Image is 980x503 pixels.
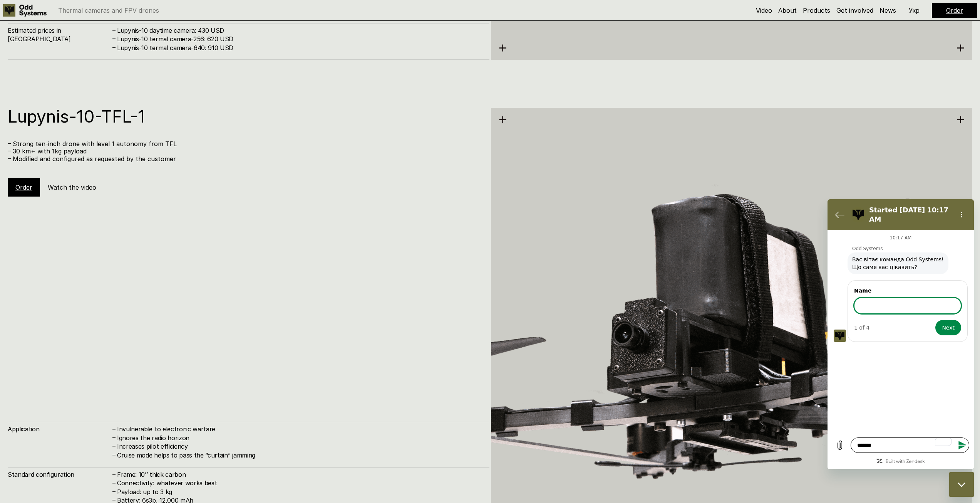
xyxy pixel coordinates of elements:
[112,470,116,478] h4: –
[48,183,96,192] h5: Watch the video
[117,26,482,35] h4: Lupynis-10 daytime camera: 430 USD
[778,7,797,14] a: About
[879,7,896,14] a: News
[8,26,112,44] h4: Estimated prices in [GEOGRAPHIC_DATA]
[117,434,482,442] h4: Ignores the radio horizon
[117,425,482,433] h4: Invulnerable to electronic warfare
[112,34,116,43] h4: –
[112,26,116,34] h4: –
[15,183,32,191] a: Order
[836,7,873,14] a: Get involved
[112,433,116,442] h4: –
[58,7,159,13] p: Thermal cameras and FPV drones
[8,108,482,125] h1: Lupynis-10-TFL-1
[117,44,482,52] h4: Lupynis-10 termal camera-640: 910 USD
[909,7,920,13] p: Укр
[117,442,482,451] h4: Increases pilot efficiency
[8,470,112,479] h4: Standard configuration
[946,7,963,14] a: Order
[112,43,116,52] h4: –
[112,451,116,459] h4: –
[117,470,482,479] h4: Frame: 10’’ thick carbon
[8,148,482,155] p: – 30 km+ with 1kg payload
[8,425,112,433] h4: Application
[117,479,482,487] h4: Connectivity: whatever works best
[112,478,116,487] h4: –
[949,472,974,497] iframe: Button to launch messaging window, conversation in progress
[828,199,974,469] iframe: To enrich screen reader interactions, please activate Accessibility in Grammarly extension settings
[756,7,772,14] a: Video
[117,35,482,43] h4: Lupynis-10 termal camera-256: 620 USD
[112,442,116,450] h4: –
[117,451,482,459] h4: Cruise mode helps to pass the “curtain” jamming
[117,488,482,496] h4: Payload: up to 3 kg
[112,424,116,433] h4: –
[8,155,482,163] p: – Modified and configured as requested by the customer
[8,140,482,148] p: – Strong ten-inch drone with level 1 autonomy from TFL
[112,487,116,496] h4: –
[803,7,830,14] a: Products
